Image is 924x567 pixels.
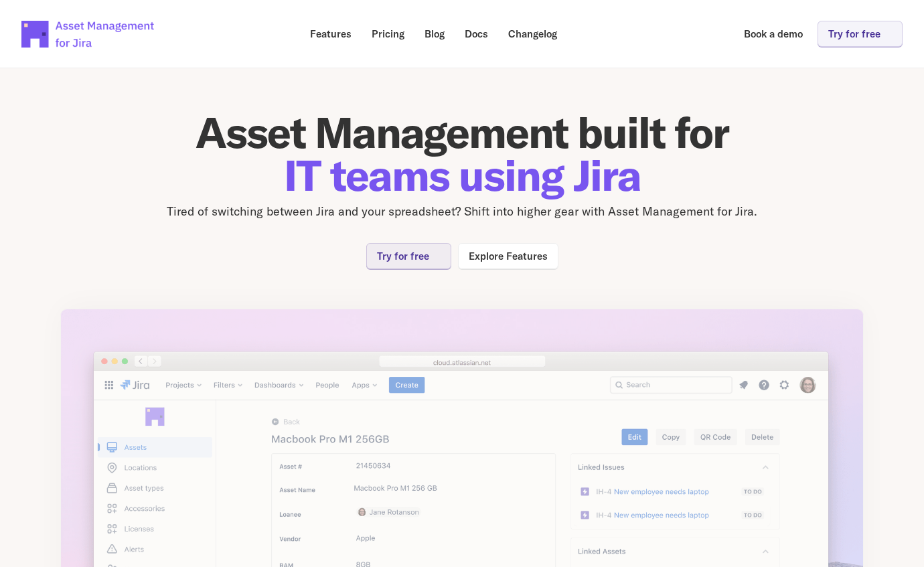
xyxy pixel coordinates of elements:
p: Tired of switching between Jira and your spreadsheet? Shift into higher gear with Asset Managemen... [60,202,864,222]
a: Try for free [366,243,451,269]
p: Docs [465,29,488,39]
p: Features [310,29,352,39]
p: Explore Features [469,251,548,261]
p: Try for free [377,251,429,261]
span: IT teams using Jira [284,148,641,202]
p: Pricing [372,29,404,39]
a: Docs [455,21,497,47]
p: Blog [425,29,445,39]
p: Changelog [508,29,557,39]
a: Explore Features [458,243,558,269]
a: Changelog [499,21,566,47]
a: Try for free [818,21,903,47]
a: Blog [415,21,454,47]
p: Book a demo [744,29,803,39]
p: Try for free [828,29,880,39]
h1: Asset Management built for [60,111,864,197]
a: Book a demo [735,21,812,47]
a: Features [301,21,361,47]
a: Pricing [362,21,414,47]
